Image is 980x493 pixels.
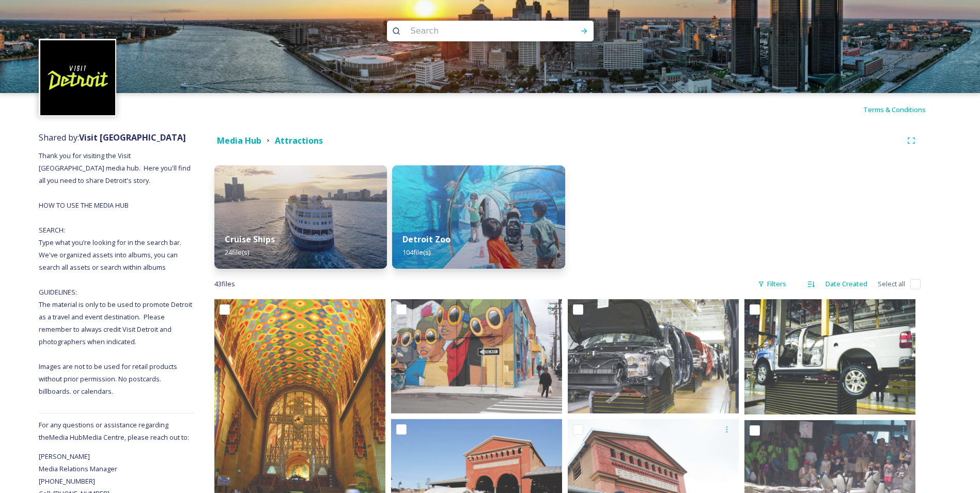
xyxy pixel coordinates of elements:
strong: Visit [GEOGRAPHIC_DATA] [79,132,186,143]
img: F-150_assembly_inside_Factory_Tour.jpeg [568,299,739,413]
input: Search [406,20,547,42]
span: Terms & Conditions [863,105,926,114]
strong: Media Hub [217,135,261,146]
img: VISIT%20DETROIT%20LOGO%20-%20BLACK%20BACKGROUND.png [40,40,115,115]
strong: Cruise Ships [225,234,275,245]
span: 24 file(s) [225,248,249,257]
span: For any questions or assistance regarding the Media Hub Media Centre, please reach out to: [39,420,189,442]
span: Thank you for visiting the Visit [GEOGRAPHIC_DATA] media hub. Here you'll find all you need to sh... [39,151,194,396]
div: Filters [753,274,791,294]
div: Date Created [820,274,873,294]
span: 104 file(s) [402,248,430,257]
img: Mural_HebruBrantley-PhotoCredit-Eastern_Market_Partnership (2).jpg [391,299,562,413]
span: Select all [878,279,905,289]
img: CruiseShip_Detroit_21_VisitDetroit_PC_ScottWest.jpg [214,165,387,269]
a: Terms & Conditions [863,103,941,116]
span: Shared by: [39,132,186,143]
strong: Detroit Zoo [402,234,450,245]
strong: Attractions [275,135,323,146]
span: 43 file s [214,279,235,289]
img: Ford-Rouge-Tour_54_smart_skillet_Courtesy-THF.jpg20180307-4-lk40jo.jpg [744,299,915,414]
img: 6255877e-1e48-417e-9c37-d3d65cc368c8.jpg [392,165,565,269]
